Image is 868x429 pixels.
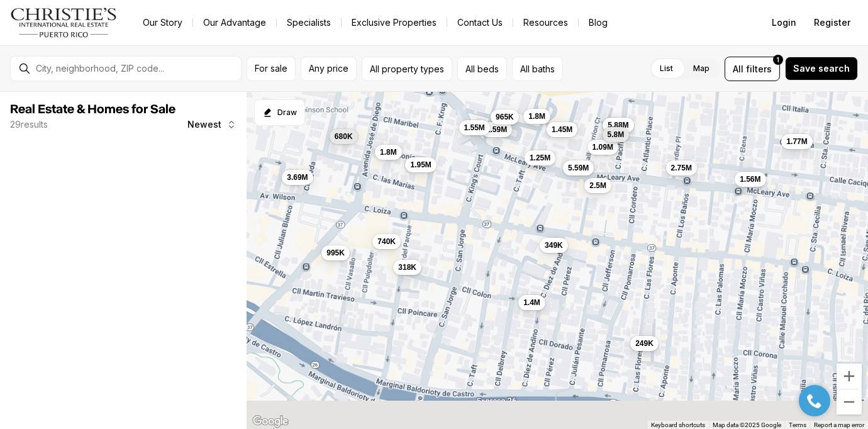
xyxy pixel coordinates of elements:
[630,336,659,351] button: 249K
[540,238,568,253] button: 349K
[405,157,436,172] button: 1.95M
[180,112,244,137] button: Newest
[330,129,358,144] button: 680K
[608,130,625,140] span: 5.8M
[837,389,862,415] button: Zoom out
[785,57,858,81] button: Save search
[530,152,550,162] span: 1.25M
[362,57,452,81] button: All property types
[608,120,628,130] span: 5.88M
[806,10,858,35] button: Register
[447,14,513,31] button: Contact Us
[525,150,555,165] button: 1.25M
[589,180,606,190] span: 2.5M
[777,55,779,65] span: 1
[496,111,514,121] span: 965K
[746,62,772,75] span: filters
[650,57,683,80] label: List
[255,64,287,74] span: For sale
[814,18,850,28] span: Register
[321,245,350,260] button: 995K
[772,18,796,28] span: Login
[814,421,864,428] a: Report a map error
[781,134,812,149] button: 1.77M
[393,259,421,274] button: 318K
[247,57,296,81] button: For sale
[410,159,431,169] span: 1.95M
[563,160,594,175] button: 5.59M
[547,121,577,136] button: 1.45M
[523,108,550,123] button: 1.8M
[513,14,578,31] a: Resources
[735,171,765,186] button: 1.56M
[584,177,611,192] button: 2.5M
[603,118,633,133] button: 5.88M
[764,10,804,35] button: Login
[491,109,519,124] button: 965K
[377,237,396,247] span: 740K
[326,248,345,258] span: 995K
[683,57,720,80] label: Map
[254,99,305,126] button: Start drawing
[380,147,397,157] span: 1.8M
[277,14,341,31] a: Specialists
[528,111,545,121] span: 1.8M
[486,125,507,135] span: 1.59M
[837,364,862,389] button: Zoom in
[579,14,618,31] a: Blog
[342,14,447,31] a: Exclusive Properties
[545,240,563,250] span: 349K
[518,294,545,309] button: 1.4M
[10,103,175,116] span: Real Estate & Homes for Sale
[398,262,416,272] span: 318K
[282,170,313,185] button: 3.69M
[635,338,654,348] span: 249K
[523,297,540,307] span: 1.4M
[789,421,806,428] a: Terms (opens in new tab)
[552,124,572,134] span: 1.45M
[301,57,357,81] button: Any price
[10,8,118,38] img: logo
[133,14,192,31] a: Our Story
[287,172,308,182] span: 3.69M
[372,234,401,249] button: 740K
[593,142,613,152] span: 1.09M
[671,163,692,173] span: 2.75M
[457,57,507,81] button: All beds
[512,57,563,81] button: All baths
[10,120,48,130] p: 29 results
[793,64,850,74] span: Save search
[733,62,743,75] span: All
[740,174,760,184] span: 1.56M
[335,131,353,142] span: 680K
[713,421,781,428] span: Map data ©2025 Google
[459,120,490,135] button: 1.55M
[187,120,221,130] span: Newest
[309,64,348,74] span: Any price
[481,122,512,137] button: 1.59M
[725,57,780,81] button: Allfilters1
[375,145,402,160] button: 1.8M
[193,14,276,31] a: Our Advantage
[666,160,697,175] button: 2.75M
[587,139,618,154] button: 1.09M
[568,163,589,173] span: 5.59M
[464,122,485,132] span: 1.55M
[603,127,630,142] button: 5.8M
[786,136,807,147] span: 1.77M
